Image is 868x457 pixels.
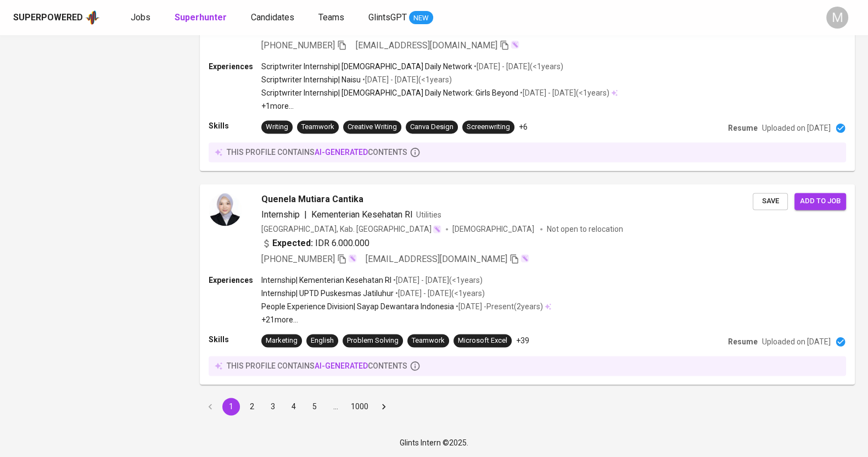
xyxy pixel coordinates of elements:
p: +6 [519,121,528,132]
button: Go to page 1000 [348,398,372,415]
span: NEW [409,13,433,24]
div: Canva Design [410,122,453,132]
div: [GEOGRAPHIC_DATA], Kab. [GEOGRAPHIC_DATA] [261,224,441,235]
b: Superhunter [175,12,227,23]
a: Superpoweredapp logo [13,9,100,26]
p: • [DATE] - [DATE] ( <1 years ) [518,87,609,98]
p: Skills [209,334,261,345]
span: [PHONE_NUMBER] [261,254,335,264]
div: Marketing [266,336,298,346]
img: magic_wand.svg [511,40,519,49]
span: GlintsGPT [368,12,407,23]
span: Kementerian Kesehatan RI [311,209,413,220]
b: Expected: [272,237,313,250]
button: Go to next page [375,398,393,415]
img: magic_wand.svg [520,254,529,263]
a: Candidates [251,11,296,25]
div: Creative Writing [348,122,397,132]
p: • [DATE] - Present ( 2 years ) [454,301,543,312]
span: Internship [261,209,300,220]
p: +39 [516,335,529,346]
div: Teamwork [412,336,445,346]
img: magic_wand.svg [433,225,441,233]
button: Add to job [794,193,846,210]
div: Superpowered [13,12,83,24]
div: Teamwork [301,122,334,132]
p: • [DATE] - [DATE] ( <1 years ) [391,275,483,286]
div: Problem Solving [347,336,399,346]
div: … [327,401,344,412]
span: Jobs [131,12,150,23]
img: magic_wand.svg [348,254,357,263]
a: Quenela Mutiara CantikaInternship|Kementerian Kesehatan RIUtilities[GEOGRAPHIC_DATA], Kab. [GEOGR... [200,184,855,384]
p: Uploaded on [DATE] [762,122,831,133]
button: Save [753,193,788,210]
span: [DEMOGRAPHIC_DATA] [452,224,536,235]
p: • [DATE] - [DATE] ( <1 years ) [394,288,485,299]
button: Go to page 3 [264,398,282,415]
p: Internship | Kementerian Kesehatan RI [261,275,391,286]
div: Screenwriting [467,122,510,132]
span: [PHONE_NUMBER] [261,40,335,51]
p: Resume [728,336,758,347]
p: Scriptwriter Internship | [DEMOGRAPHIC_DATA] Daily Network [261,61,472,72]
a: GlintsGPT NEW [368,11,433,25]
span: Save [758,195,782,208]
span: AI-generated [315,361,368,370]
span: Teams [318,12,344,23]
p: +21 more ... [261,314,551,325]
p: this profile contains contents [227,147,407,158]
span: Candidates [251,12,294,23]
span: Quenela Mutiara Cantika [261,193,363,206]
nav: pagination navigation [200,398,394,415]
div: Microsoft Excel [458,336,507,346]
p: Resume [728,122,758,133]
div: English [311,336,334,346]
button: page 1 [222,398,240,415]
p: • [DATE] - [DATE] ( <1 years ) [361,74,452,85]
a: Teams [318,11,346,25]
p: Scriptwriter Internship | [DEMOGRAPHIC_DATA] Daily Network: Girls Beyond [261,87,518,98]
div: M [826,7,848,29]
span: AI-generated [315,148,368,157]
p: Scriptwriter Internship | Naisu [261,74,361,85]
div: IDR 6.000.000 [261,237,369,250]
span: [EMAIL_ADDRESS][DOMAIN_NAME] [366,254,507,264]
span: Add to job [800,195,841,208]
div: Writing [266,122,288,132]
p: Internship | UPTD Puskesmas Jatiluhur [261,288,394,299]
p: Experiences [209,275,261,286]
p: Experiences [209,61,261,72]
img: app logo [85,9,100,26]
button: Go to page 5 [306,398,323,415]
p: Uploaded on [DATE] [762,336,831,347]
span: | [304,208,307,221]
button: Go to page 4 [285,398,303,415]
p: • [DATE] - [DATE] ( <1 years ) [472,61,563,72]
a: Superhunter [175,11,229,25]
p: +1 more ... [261,101,618,112]
a: Jobs [131,11,153,25]
span: Utilities [416,210,441,219]
p: Not open to relocation [547,224,623,235]
span: [EMAIL_ADDRESS][DOMAIN_NAME] [356,40,497,51]
p: this profile contains contents [227,360,407,371]
img: aa3a83c024507a7bd5b514344796f4ea.jpg [209,193,242,226]
button: Go to page 2 [243,398,261,415]
p: People Experience Division | Sayap Dewantara Indonesia [261,301,454,312]
p: Skills [209,120,261,131]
